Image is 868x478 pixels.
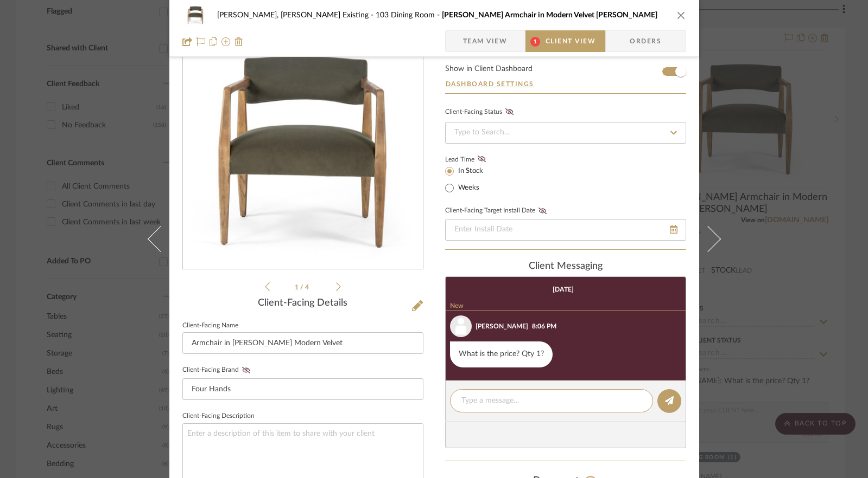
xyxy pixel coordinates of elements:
label: In Stock [456,166,483,176]
label: Client-Facing Name [182,323,238,328]
span: Team View [463,30,508,52]
label: Client-Facing Target Install Date [445,207,550,215]
input: Type to Search… [445,122,686,144]
div: 0 [183,34,423,269]
label: Weeks [456,183,479,193]
button: Dashboard Settings [445,79,535,89]
div: [PERSON_NAME] [476,321,528,331]
div: What is the price? Qty 1? [450,341,553,367]
input: Enter Client-Facing Brand [182,378,423,400]
span: 1 [530,37,540,47]
button: Client-Facing Brand [239,366,254,374]
input: Enter Client-Facing Item Name [182,332,423,354]
button: Client-Facing Target Install Date [535,207,550,215]
label: Client-Facing Brand [182,366,254,374]
span: [PERSON_NAME] Armchair in Modern Velvet [PERSON_NAME] [442,11,657,19]
div: New [446,302,686,311]
div: 8:06 PM [532,321,556,331]
input: Enter Install Date [445,219,686,241]
img: a7ecb58e-51e8-4a0f-8288-269f12f99bef_436x436.jpg [185,34,421,269]
label: Client-Facing Description [182,414,255,419]
div: client Messaging [445,261,686,273]
img: user_avatar.png [450,315,472,337]
mat-radio-group: Select item type [445,164,501,195]
div: [DATE] [553,286,574,293]
span: / [300,284,305,290]
span: [PERSON_NAME], [PERSON_NAME] Existing [217,11,376,19]
span: 1 [295,284,300,290]
span: 4 [305,284,311,290]
div: Client-Facing Details [182,298,423,309]
span: 103 Dining Room [376,11,442,19]
span: Orders [618,30,673,52]
img: a7ecb58e-51e8-4a0f-8288-269f12f99bef_48x40.jpg [182,4,208,26]
button: close [676,10,686,20]
label: Lead Time [445,154,501,164]
span: Client View [546,30,595,52]
div: Client-Facing Status [445,107,517,118]
img: Remove from project [235,37,243,46]
button: Lead Time [474,154,489,165]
